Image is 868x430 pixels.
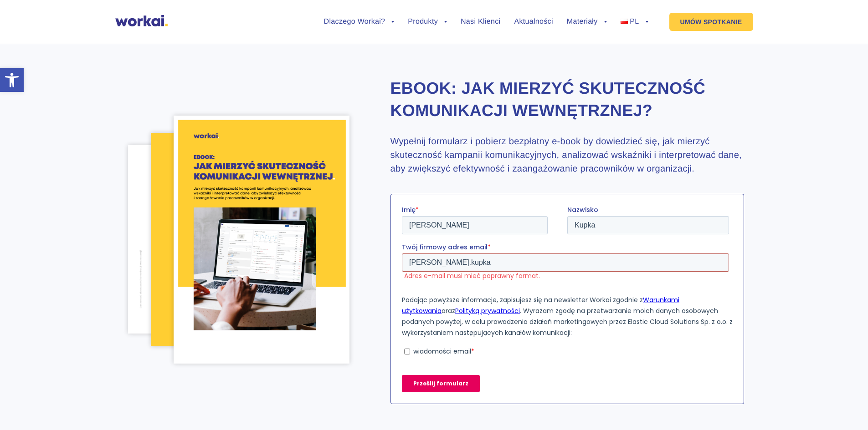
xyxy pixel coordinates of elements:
[567,18,607,25] a: Materiały
[402,205,733,400] iframe: Form 0
[630,18,639,25] span: PL
[621,18,648,25] a: PL
[390,135,744,176] h3: Wypełnij formularz i pobierz bezpłatny e-book by dowiedzieć się, jak mierzyć skuteczność kampanii...
[669,13,753,31] a: UMÓW SPOTKANIE
[324,18,395,25] a: Dlaczego Workai?
[128,145,262,334] img: Jak-mierzyc-efektywnosc-komunikacji-wewnetrznej-pg34.png
[390,77,744,121] h2: Ebook: Jak mierzyć skuteczność komunikacji wewnętrznej?
[408,18,447,25] a: Produkty
[174,116,349,364] img: Jak-mierzyc-efektywnosc-komunikacji-wewnetrznej-cover.png
[514,18,553,25] a: Aktualności
[461,18,500,25] a: Nasi Klienci
[151,133,302,346] img: Jak-mierzyc-efektywnosc-komunikacji-wewnetrznej-pg20.png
